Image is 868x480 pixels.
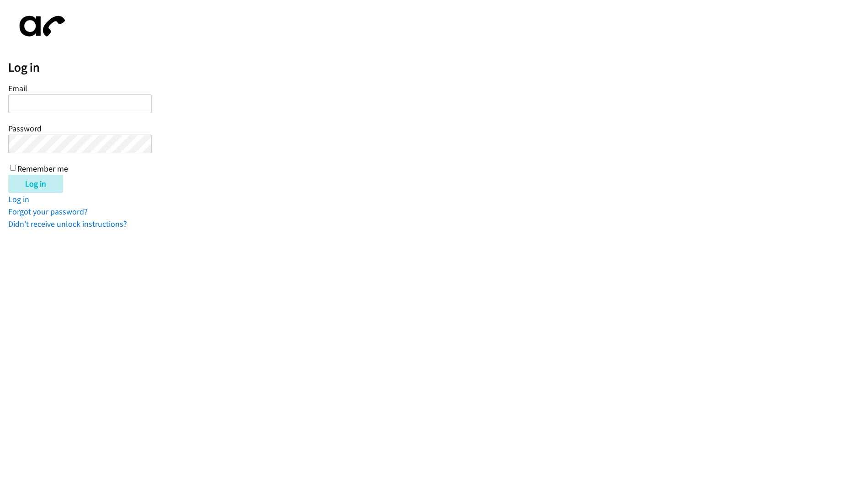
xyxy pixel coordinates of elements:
label: Remember me [17,163,68,174]
a: Log in [8,194,29,204]
img: aphone-8a226864a2ddd6a5e75d1ebefc011f4aa8f32683c2d82f3fb0802fe031f96514.svg [8,8,72,44]
label: Email [8,83,27,94]
input: Log in [8,175,63,193]
label: Password [8,123,42,134]
a: Forgot your password? [8,206,88,217]
a: Didn't receive unlock instructions? [8,219,127,229]
h2: Log in [8,60,868,75]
